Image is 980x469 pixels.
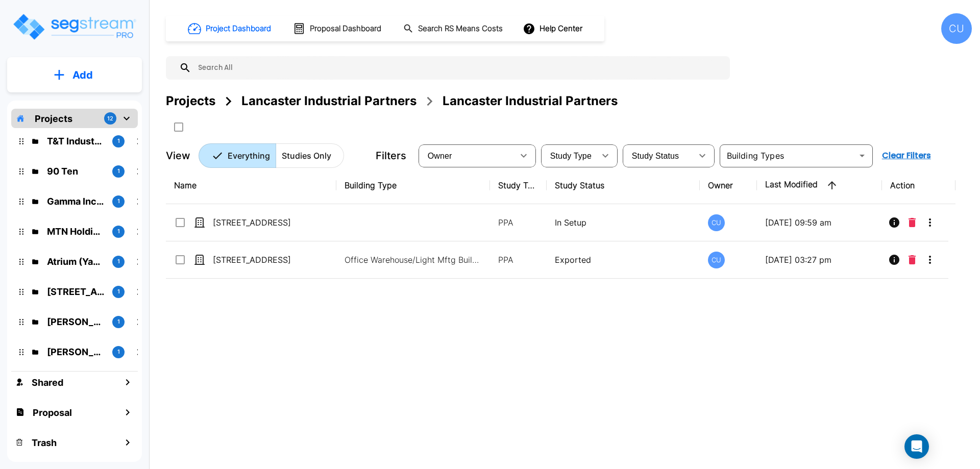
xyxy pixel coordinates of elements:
p: Filters [376,148,406,163]
p: Projects [35,112,72,126]
th: Action [882,167,956,204]
p: 1 [117,167,120,176]
p: 315 S Hamel Rd [47,285,104,299]
button: Add [7,60,142,90]
p: In Setup [555,216,692,229]
p: 90 Ten [47,164,104,178]
p: 1 [117,137,120,145]
button: Clear Filters [878,145,935,166]
button: More-Options [920,250,940,270]
span: Study Status [632,152,679,160]
button: Info [884,212,904,233]
div: Platform [199,143,344,168]
h1: Proposal Dashboard [310,23,381,35]
span: Study Type [550,152,592,160]
p: [STREET_ADDRESS] [213,254,315,266]
button: Project Dashboard [184,17,277,40]
th: Study Status [547,167,700,204]
th: Name [166,167,336,204]
div: Select [625,141,692,170]
p: MTN Holdings [47,225,104,238]
input: Building Types [723,149,853,163]
p: PPA [498,216,538,229]
h1: Project Dashboard [206,23,271,35]
p: T&T Industrial Partners [47,134,104,148]
div: Projects [166,92,215,110]
h1: Shared [32,376,63,389]
button: Delete [904,250,920,270]
p: Nabavi [47,315,104,329]
p: Add [72,67,93,83]
p: Studies Only [282,150,331,162]
p: 1 [117,287,120,296]
button: Open [855,149,869,163]
div: Select [421,141,513,170]
div: CU [708,252,725,268]
p: [DATE] 03:27 pm [765,254,874,266]
button: Search RS Means Costs [399,19,508,39]
div: Select [543,141,595,170]
th: Last Modified [757,167,882,204]
div: Lancaster Industrial Partners [443,92,618,110]
img: Logo [12,12,137,41]
input: Search All [191,56,725,80]
p: 1 [117,348,120,356]
p: [STREET_ADDRESS] [213,216,315,229]
button: Everything [199,143,276,168]
p: 12 [107,114,113,123]
button: More-Options [920,212,940,233]
button: Studies Only [276,143,344,168]
button: Info [884,250,904,270]
p: Office Warehouse/Light Mftg Building, Office Warehouse/Light Mftg Site [345,254,482,266]
button: Delete [904,212,920,233]
p: 1 [117,257,120,266]
p: Exported [555,254,692,266]
h1: Search RS Means Costs [418,23,503,35]
p: [DATE] 09:59 am [765,216,874,229]
button: Proposal Dashboard [289,18,387,39]
div: Lancaster Industrial Partners [241,92,416,110]
h1: Trash [32,436,57,450]
p: 1 [117,317,120,326]
button: Help Center [521,19,586,38]
div: CU [708,214,725,231]
p: PPA [498,254,538,266]
p: 1 [117,227,120,236]
p: 1 [117,197,120,206]
p: Gamma Income [47,194,104,208]
p: Martinez Manor [47,345,104,359]
th: Study Type [490,167,547,204]
div: CU [941,13,972,44]
button: SelectAll [168,117,189,137]
th: Building Type [336,167,490,204]
span: Owner [428,152,452,160]
p: View [166,148,190,163]
h1: Proposal [33,406,72,419]
div: Open Intercom Messenger [904,434,929,459]
th: Owner [700,167,756,204]
p: Atrium (Yaya Holdings) [47,255,104,268]
p: Everything [228,150,270,162]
